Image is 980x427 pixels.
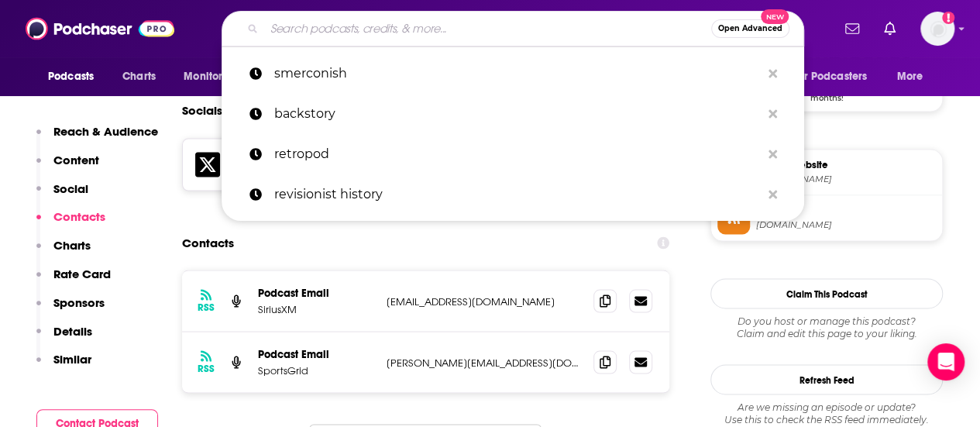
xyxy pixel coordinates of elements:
[258,302,374,315] p: SiriusXM
[222,94,804,134] a: backstory
[927,343,965,381] div: Open Intercom Messenger
[198,362,215,374] h3: RSS
[710,315,943,327] span: Do you host or manage this podcast?
[387,356,581,369] p: [PERSON_NAME][EMAIL_ADDRESS][DOMAIN_NAME]
[53,295,105,310] p: Sponsors
[710,364,943,394] button: Refresh Feed
[36,181,88,210] button: Social
[897,66,923,88] span: More
[387,294,581,308] p: [EMAIL_ADDRESS][DOMAIN_NAME]
[222,174,804,215] a: revisionist history
[886,62,943,91] button: open menu
[36,238,91,267] button: Charts
[36,153,99,181] button: Content
[920,12,954,46] button: Show profile menu
[173,62,259,91] button: open menu
[756,203,936,217] span: RSS Feed
[942,12,954,24] svg: Add a profile image
[122,66,156,88] span: Charts
[222,53,804,94] a: smerconish
[182,228,234,257] h2: Contacts
[782,62,889,91] button: open menu
[53,238,91,253] p: Charts
[711,19,789,38] button: Open AdvancedNew
[36,324,92,353] button: Details
[53,267,111,281] p: Rate Card
[184,66,239,88] span: Monitoring
[920,12,954,46] img: User Profile
[198,301,215,313] h3: RSS
[258,286,374,299] p: Podcast Email
[36,124,158,153] button: Reach & Audience
[36,267,111,295] button: Rate Card
[878,15,902,42] a: Show notifications dropdown
[756,219,936,230] span: feeds.simplecast.com
[761,9,789,24] span: New
[53,209,105,224] p: Contacts
[710,401,943,425] div: Are we missing an episode or update? Use this to check the RSS feed immediately.
[53,153,99,167] p: Content
[37,62,114,91] button: open menu
[258,347,374,360] p: Podcast Email
[274,134,761,174] p: retropod
[36,209,105,238] button: Contacts
[711,29,942,102] a: SimpleCast Deal: Use Code: PODCHASER for 50% OFF your first 2 months!
[920,12,954,46] span: Logged in as ShannonHennessey
[756,173,936,184] span: simplecast.com
[793,66,867,88] span: For Podcasters
[717,201,936,234] a: RSS Feed[DOMAIN_NAME]
[53,352,91,367] p: Similar
[258,363,374,377] p: SportsGrid
[112,62,165,91] a: Charts
[717,156,936,188] a: Official Website[DOMAIN_NAME]
[53,324,92,339] p: Details
[53,181,88,196] p: Social
[839,15,865,42] a: Show notifications dropdown
[36,352,91,381] button: Similar
[274,53,761,94] p: smerconish
[182,96,222,126] h2: Socials
[274,174,761,215] p: revisionist history
[26,14,174,43] img: Podchaser - Follow, Share and Rate Podcasts
[264,16,711,41] input: Search podcasts, credits, & more...
[710,315,943,339] div: Claim and edit this page to your liking.
[710,278,943,308] button: Claim This Podcast
[718,25,782,33] span: Open Advanced
[222,134,804,174] a: retropod
[53,124,158,139] p: Reach & Audience
[222,11,804,46] div: Search podcasts, credits, & more...
[36,295,105,324] button: Sponsors
[756,157,936,171] span: Official Website
[48,66,94,88] span: Podcasts
[274,94,761,134] p: backstory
